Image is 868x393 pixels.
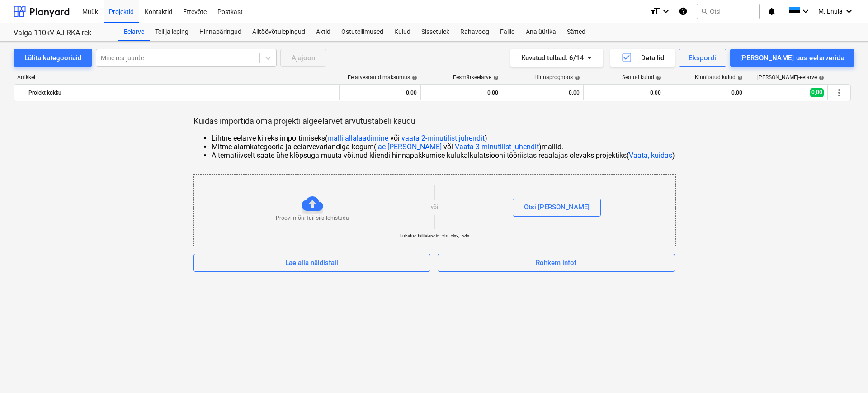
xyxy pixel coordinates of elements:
div: Lae alla näidisfail [285,257,338,269]
div: Lülita kategooriaid [24,52,81,64]
div: Projekt kokku [28,85,335,100]
div: 0,00 [669,85,742,100]
span: 0,00 [810,88,824,97]
div: Valga 110kV AJ RKA rek [14,28,108,38]
button: [PERSON_NAME] uus eelarverida [730,49,854,67]
i: keyboard_arrow_down [800,6,811,17]
a: Sissetulek [416,23,455,41]
a: Kulud [389,23,416,41]
button: Lülita kategooriaid [14,49,92,67]
div: Hinnaprognoos [534,74,580,80]
div: Otsi [PERSON_NAME] [524,201,590,213]
div: Kinnitatud kulud [695,74,743,80]
a: Sätted [561,23,591,41]
p: Lubatud faililaiendid - .xls, .xlsx, .ods [400,233,469,239]
div: 0,00 [506,85,580,100]
a: lae [PERSON_NAME] [376,142,442,151]
p: või [431,204,438,211]
div: 0,00 [343,85,417,100]
button: Lae alla näidisfail [193,254,431,272]
div: Rohkem infot [536,257,576,269]
div: Eesmärkeelarve [453,74,499,80]
div: [PERSON_NAME]-eelarve [757,74,824,80]
a: Aktid [311,23,336,41]
div: Kuvatud tulbad : 6/14 [521,52,592,64]
a: Rahavoog [455,23,495,41]
button: Detailid [610,49,675,67]
span: help [410,75,417,80]
span: help [491,75,499,80]
i: format_size [650,6,660,17]
span: Rohkem tegevusi [834,87,844,98]
div: 0,00 [587,85,661,100]
div: 0,00 [425,85,498,100]
p: Kuidas importida oma projekti algeelarvet arvutustabeli kaudu [193,116,675,127]
a: Hinnapäringud [194,23,247,41]
button: Rohkem infot [438,254,675,272]
li: Mitme alamkategooria ja eelarvevariandiga kogum ( või ) mallid. [212,142,675,151]
span: M. Enula [818,8,843,15]
div: Detailid [621,52,664,64]
i: Abikeskus [679,6,688,17]
li: Alternatiivselt saate ühe klõpsuga muuta võitnud kliendi hinnapakkumise kulukalkulatsiooni töörii... [212,151,675,160]
i: notifications [767,6,776,17]
div: Seotud kulud [622,74,661,80]
a: Tellija leping [150,23,194,41]
span: help [736,75,743,80]
li: Lihtne eelarve kiireks importimiseks ( või ) [212,134,675,142]
div: Proovi mõni fail siia lohistadavõiOtsi [PERSON_NAME]Lubatud faililaiendid-.xls, .xlsx, .ods [193,174,676,246]
a: Vaata 3-minutilist juhendit [455,142,539,151]
span: help [817,75,824,80]
p: Proovi mõni fail siia lohistada [276,214,349,222]
div: Artikkel [14,74,340,80]
button: Kuvatud tulbad:6/14 [510,49,603,67]
span: help [573,75,580,80]
a: Eelarve [118,23,150,41]
button: Ekspordi [679,49,726,67]
a: Alltöövõtulepingud [247,23,311,41]
div: [PERSON_NAME] uus eelarverida [740,52,844,64]
a: vaata 2-minutilist juhendit [401,134,485,142]
button: Otsi [697,4,760,19]
button: Otsi [PERSON_NAME] [513,199,601,217]
span: help [654,75,661,80]
a: Ostutellimused [336,23,389,41]
div: Ekspordi [689,52,716,64]
a: Failid [495,23,520,41]
i: keyboard_arrow_down [660,6,671,17]
a: Analüütika [520,23,561,41]
span: search [701,8,708,15]
a: malli allalaadimine [327,134,388,142]
i: keyboard_arrow_down [844,6,854,17]
div: Eelarvestatud maksumus [348,74,417,80]
a: Vaata, kuidas [629,151,672,160]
